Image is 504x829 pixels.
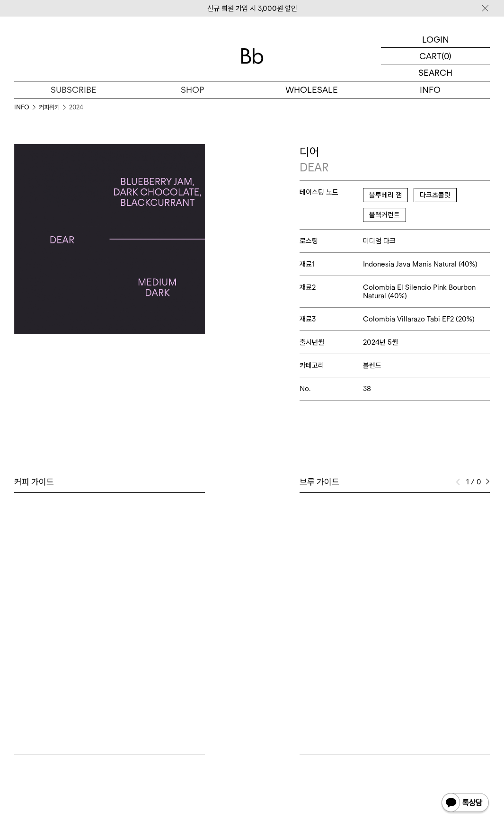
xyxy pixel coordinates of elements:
[207,4,297,13] a: 신규 회원 가입 시 3,000원 할인
[300,384,363,393] span: No.
[465,476,469,488] span: 1
[14,103,39,112] li: INFO
[241,48,264,64] img: 로고
[300,476,490,488] div: 브루 가이드
[363,188,408,202] span: 블루베리 잼
[471,476,475,488] span: /
[422,31,449,47] p: LOGIN
[69,103,83,112] a: 2024
[363,338,398,347] span: 2024년 5월
[363,361,381,370] span: 블렌드
[14,476,205,488] div: 커피 가이드
[300,188,363,196] span: 테이스팅 노트
[419,48,442,64] p: CART
[363,260,477,268] span: Indonesia Java Manis Natural (40%)
[381,31,490,48] a: LOGIN
[371,81,490,98] p: INFO
[363,315,475,323] span: Colombia Villarazo Tabi EF2 (20%)
[300,144,490,176] p: 디어
[418,64,452,81] p: SEARCH
[300,160,490,176] p: DEAR
[441,792,490,815] img: 카카오톡 채널 1:1 채팅 버튼
[14,144,205,335] img: 디어DEAR
[252,81,371,98] p: WHOLESALE
[14,81,133,98] a: SUBSCRIBE
[442,48,451,64] p: (0)
[477,476,481,488] span: 0
[300,361,363,370] span: 카테고리
[363,237,396,245] span: 미디엄 다크
[414,188,457,202] span: 다크초콜릿
[133,81,252,98] a: SHOP
[300,237,363,245] span: 로스팅
[381,48,490,64] a: CART (0)
[300,283,363,292] span: 재료2
[363,208,406,222] span: 블랙커런트
[39,103,60,112] a: 커피위키
[363,283,490,300] span: Colombia El Silencio Pink Bourbon Natural (40%)
[300,338,363,347] span: 출시년월
[300,315,363,323] span: 재료3
[300,260,363,268] span: 재료1
[363,384,371,393] span: 38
